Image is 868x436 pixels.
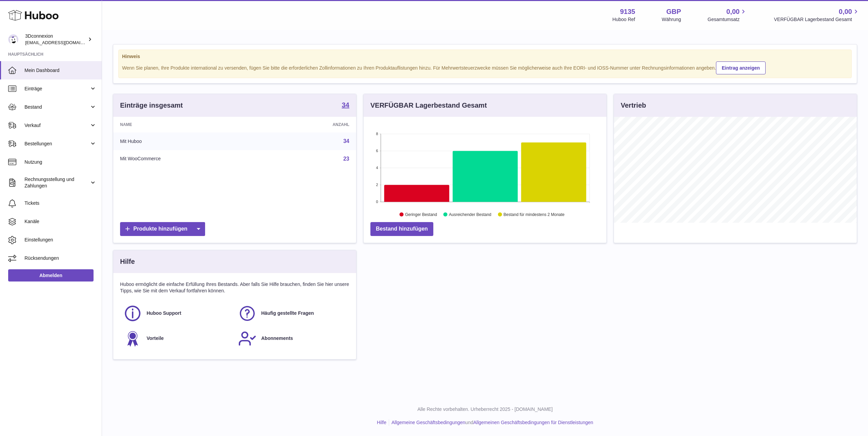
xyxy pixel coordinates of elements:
span: Einstellungen [24,237,97,243]
span: Vorteile [147,335,164,342]
a: 34 [342,102,349,110]
span: Häufig gestellte Fragen [261,310,314,316]
h3: Hilfe [120,257,135,266]
a: 0,00 Gesamtumsatz [707,7,747,23]
span: [EMAIL_ADDRESS][DOMAIN_NAME] [25,40,100,45]
p: Alle Rechte vorbehalten. Urheberrecht 2025 - [DOMAIN_NAME] [107,406,863,413]
text: 6 [376,149,378,153]
a: Allgemeinen Geschäftsbedingungen für Dienstleistungen [473,420,593,425]
span: Mein Dashboard [24,67,97,74]
p: Huboo ermöglicht die einfache Erfüllung Ihres Bestands. Aber falls Sie Hilfe brauchen, finden Sie... [120,281,349,294]
a: Eintrag anzeigen [716,61,766,74]
span: Gesamtumsatz [707,16,747,23]
span: Tickets [24,200,97,206]
text: 4 [376,166,378,170]
a: 0,00 VERFÜGBAR Lagerbestand Gesamt [774,7,860,23]
text: Ausreichender Bestand [449,212,491,217]
a: 23 [343,156,349,162]
strong: 34 [342,102,349,108]
a: Allgemeine Geschäftsbedingungen [391,420,465,425]
a: Abmelden [8,269,94,281]
div: Huboo Ref [613,16,635,23]
th: Name [113,117,269,132]
div: Wenn Sie planen, Ihre Produkte international zu versenden, fügen Sie bitte die erforderlichen Zol... [122,60,848,74]
td: Mit WooCommerce [113,150,269,168]
h3: VERFÜGBAR Lagerbestand Gesamt [370,101,487,110]
li: und [389,419,593,426]
span: Nutzung [24,159,97,165]
span: VERFÜGBAR Lagerbestand Gesamt [774,16,860,23]
a: Produkte hinzufügen [120,222,205,236]
span: Abonnements [261,335,293,342]
span: Rücksendungen [24,255,97,261]
a: Vorteile [123,329,231,348]
img: order_eu@3dconnexion.com [8,34,18,44]
strong: 9135 [620,7,635,16]
div: 3Dconnexion [25,33,86,46]
span: 0,00 [727,7,740,16]
text: Bestand für mindestens 2 Monate [503,212,565,217]
a: Huboo Support [123,304,231,323]
strong: Hinweis [122,53,848,60]
a: Häufig gestellte Fragen [238,304,346,323]
a: 34 [343,138,349,144]
text: 8 [376,132,378,136]
th: Anzahl [269,117,356,132]
text: 2 [376,183,378,187]
span: Einträge [24,86,89,92]
span: Kanäle [24,218,97,225]
a: Abonnements [238,329,346,348]
span: Verkauf [24,122,89,129]
td: Mit Huboo [113,132,269,150]
a: Bestand hinzufügen [370,222,433,236]
text: Geringer Bestand [405,212,437,217]
h3: Vertrieb [621,101,646,110]
span: Bestellungen [24,141,89,147]
span: Bestand [24,104,89,110]
span: 0,00 [839,7,852,16]
div: Währung [662,16,681,23]
h3: Einträge insgesamt [120,101,183,110]
a: Hilfe [377,420,386,425]
span: Huboo Support [147,310,181,316]
strong: GBP [666,7,681,16]
text: 0 [376,200,378,204]
span: Rechnungsstellung und Zahlungen [24,176,89,189]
